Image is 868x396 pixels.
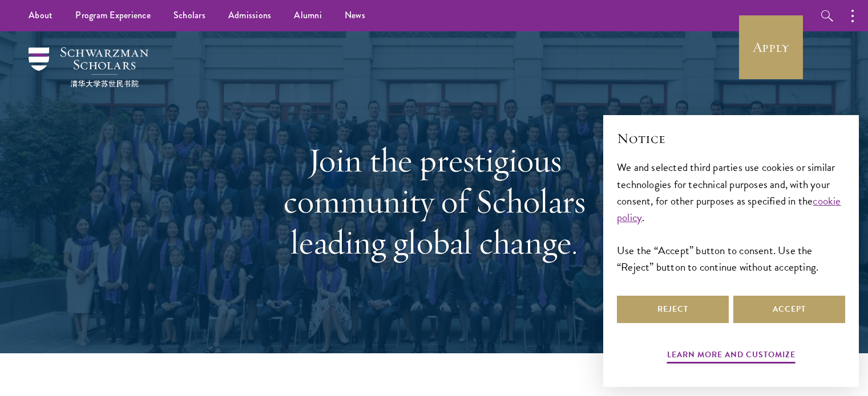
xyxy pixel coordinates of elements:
button: Learn more and customize [667,348,796,365]
button: Reject [617,296,729,323]
a: Apply [739,15,803,79]
h1: Join the prestigious community of Scholars leading global change. [237,140,631,263]
a: cookie policy [617,193,841,226]
button: Accept [733,296,845,323]
img: Schwarzman Scholars [29,47,148,87]
div: We and selected third parties use cookies or similar technologies for technical purposes and, wit... [617,159,845,275]
h2: Notice [617,129,845,148]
